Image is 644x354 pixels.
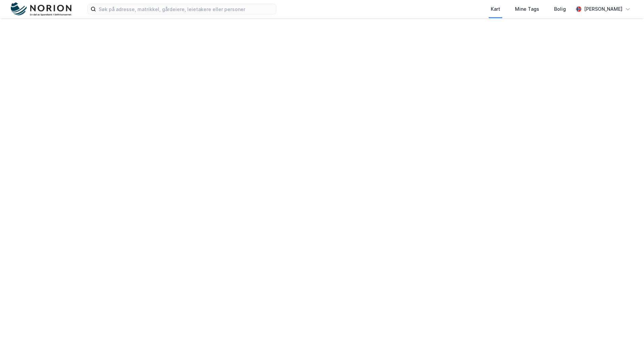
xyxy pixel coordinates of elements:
[554,5,566,13] div: Bolig
[491,5,500,13] div: Kart
[96,4,276,14] input: Søk på adresse, matrikkel, gårdeiere, leietakere eller personer
[515,5,539,13] div: Mine Tags
[584,5,622,13] div: [PERSON_NAME]
[11,2,71,16] img: norion-logo.80e7a08dc31c2e691866.png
